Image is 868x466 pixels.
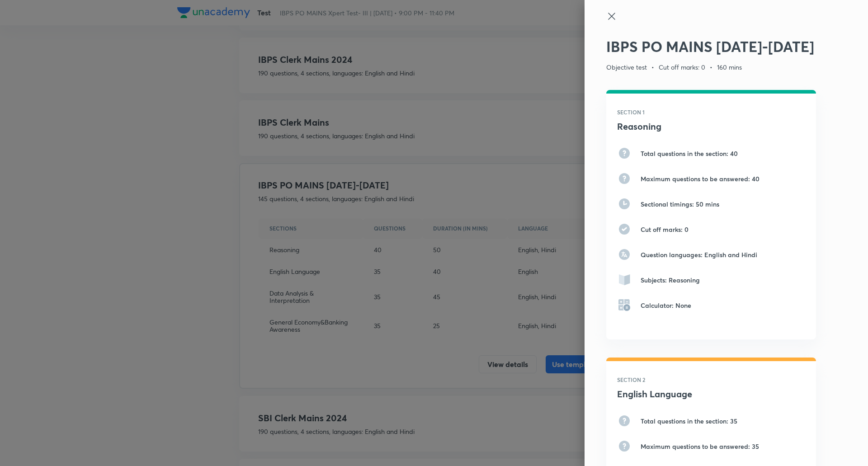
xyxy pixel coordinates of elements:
[641,199,719,209] p: Sectional timings: 50 mins
[617,197,632,211] img: Sectional timings: 50 mins
[617,171,632,186] img: Maximum questions to be answered: 40
[617,108,805,116] h6: SECTION 1
[606,38,816,55] h2: IBPS PO MAINS [DATE]-[DATE]
[641,225,689,234] p: Cut off marks: 0
[617,298,632,312] img: Calculator: None
[641,174,759,184] p: Maximum questions to be answered: 40
[617,439,632,453] img: Maximum questions to be answered: 35
[617,387,805,401] h4: English Language
[617,414,632,428] img: Total questions in the section: 35
[641,301,691,310] p: Calculator: None
[617,146,632,160] img: Total questions in the section: 40
[617,376,805,384] h6: SECTION 2
[617,273,632,287] img: Subjects: Reasoning
[606,62,816,72] p: Objective test Cut off marks: 0 160 mins
[617,222,632,236] img: Cut off marks: 0
[617,247,632,262] img: Question languages: English and Hindi
[641,149,738,158] p: Total questions in the section: 40
[710,63,712,71] span: •
[651,63,654,71] span: •
[641,275,700,285] p: Subjects: Reasoning
[641,416,737,426] p: Total questions in the section: 35
[641,442,759,451] p: Maximum questions to be answered: 35
[617,120,805,133] h4: Reasoning
[641,250,757,259] p: Question languages: English and Hindi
